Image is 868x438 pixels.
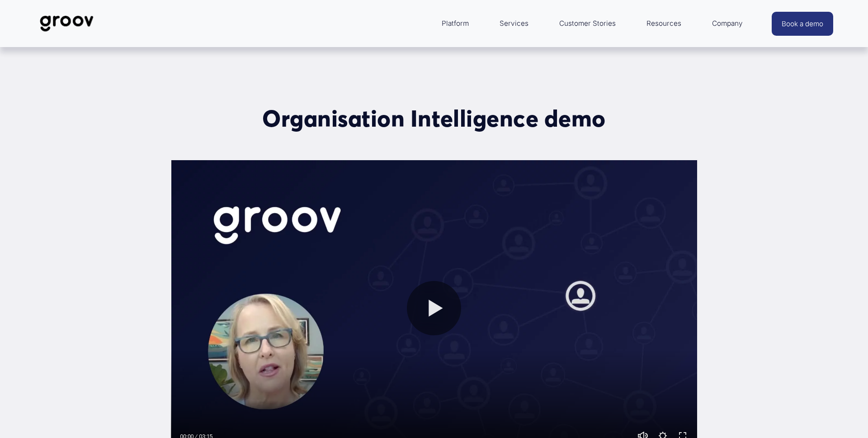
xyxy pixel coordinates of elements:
[772,12,833,36] a: Book a demo
[495,13,533,34] a: Services
[708,13,747,34] a: folder dropdown
[712,17,743,30] span: Company
[437,13,473,34] a: folder dropdown
[224,105,644,132] h2: Organisation Intelligence demo
[646,17,681,30] span: Resources
[442,17,469,30] span: Platform
[35,9,99,38] img: Groov | Workplace Science Platform | Unlock Performance | Drive Results
[407,281,461,335] button: Play
[642,13,686,34] a: folder dropdown
[555,13,620,34] a: Customer Stories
